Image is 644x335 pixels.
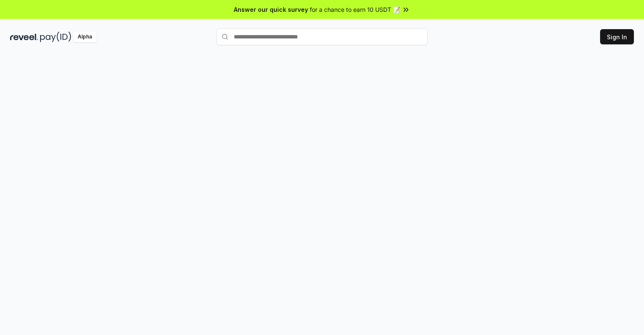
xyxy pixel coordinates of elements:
[40,32,71,42] img: pay_id
[310,5,400,14] span: for a chance to earn 10 USDT 📝
[600,29,634,44] button: Sign In
[234,5,308,14] span: Answer our quick survey
[10,32,38,42] img: reveel_dark
[73,32,97,42] div: Alpha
